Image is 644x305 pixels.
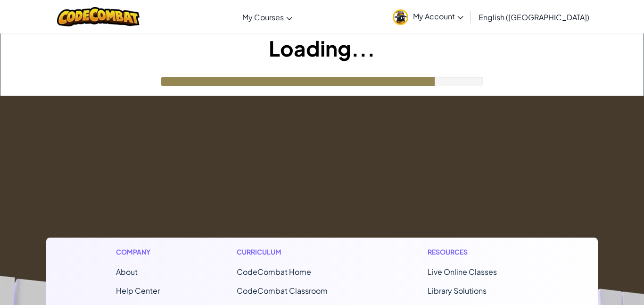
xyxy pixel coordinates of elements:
[116,267,138,277] a: About
[428,286,487,296] a: Library Solutions
[413,11,463,21] span: My Account
[474,4,594,30] a: English ([GEOGRAPHIC_DATA])
[393,9,408,25] img: avatar
[0,33,644,63] h1: Loading...
[116,286,160,296] a: Help Center
[237,267,311,277] span: CodeCombat Home
[242,12,284,22] span: My Courses
[428,267,497,277] a: Live Online Classes
[238,4,297,30] a: My Courses
[388,2,468,32] a: My Account
[479,12,589,22] span: English ([GEOGRAPHIC_DATA])
[428,247,528,257] h1: Resources
[57,7,140,26] img: CodeCombat logo
[237,247,351,257] h1: Curriculum
[116,247,160,257] h1: Company
[237,286,328,296] a: CodeCombat Classroom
